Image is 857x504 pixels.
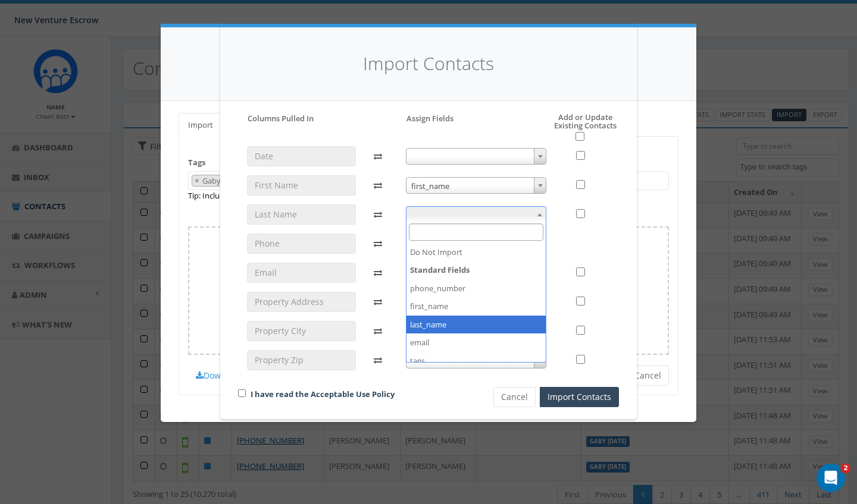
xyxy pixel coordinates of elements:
[406,333,546,352] li: email
[406,177,547,194] span: first_name
[406,279,546,298] li: phone_number
[841,464,850,473] span: 2
[247,146,356,166] input: Date
[247,204,356,225] input: Last Name
[406,261,546,279] strong: Standard Fields
[247,175,356,196] input: First Name
[406,243,546,262] li: Do Not Import
[406,178,546,194] span: first_name
[409,223,544,241] input: Search
[247,321,356,341] input: Property City
[406,352,546,370] li: tags
[575,132,584,141] input: Select All
[406,113,453,124] h5: Assign Fields
[527,113,619,141] h5: Add or Update Existing Contacts
[251,389,395,399] a: I have read the Acceptable Use Policy
[540,387,619,407] button: Import Contacts
[406,261,546,370] li: Standard Fields
[247,350,356,370] input: Property Zip
[817,464,845,492] iframe: Intercom live chat
[247,263,356,283] input: Email
[406,297,546,316] li: first_name
[493,387,536,407] button: Cancel
[406,316,546,334] li: last_name
[238,51,619,77] h4: Import Contacts
[247,234,356,254] input: Phone
[248,113,314,124] h5: Columns Pulled In
[247,292,356,312] input: Property Address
